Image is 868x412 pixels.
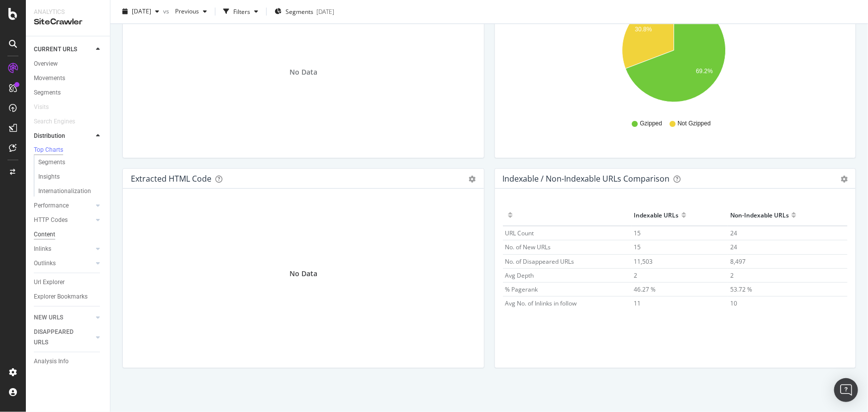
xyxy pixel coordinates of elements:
a: Insights [38,172,103,182]
button: Filters [219,4,262,20]
div: Internationalization [38,186,91,197]
a: Distribution [34,131,93,141]
a: Explorer Bookmarks [34,292,103,302]
span: URL Count [505,229,534,237]
a: Content [34,229,103,240]
span: 53.72 % [730,285,752,294]
div: Segments [34,88,61,98]
div: Explorer Bookmarks [34,292,88,302]
a: Analysis Info [34,356,103,367]
span: 15 [634,243,641,251]
a: HTTP Codes [34,215,93,225]
text: 69.2% [696,68,713,75]
div: Insights [38,172,60,182]
div: Open Intercom Messenger [834,378,858,402]
span: Gzipped [640,119,663,128]
div: Movements [34,73,65,84]
button: [DATE] [118,4,163,20]
span: No Data [289,67,317,77]
a: DISAPPEARED URLS [34,327,93,348]
a: NEW URLS [34,312,93,323]
span: Not Gzipped [677,119,711,128]
div: gear [841,176,848,183]
span: 46.27 % [634,285,656,294]
span: 11,503 [634,257,653,266]
div: HTTP Codes [34,215,68,225]
text: 30.8% [635,26,652,33]
div: [DATE] [316,7,334,16]
a: Top Charts [34,145,103,155]
div: No Data [289,269,317,279]
div: Overview [34,59,58,69]
span: 24 [730,243,737,251]
div: Performance [34,201,69,211]
span: 2 [634,271,638,280]
a: Search Engines [34,116,85,127]
span: 24 [730,229,737,237]
div: Non-Indexable URLs [730,207,789,223]
a: Internationalization [38,186,103,197]
div: Visits [34,102,49,112]
a: Inlinks [34,244,93,254]
a: Url Explorer [34,277,103,288]
span: vs [163,7,171,16]
a: Overview [34,59,103,69]
div: Analytics [34,8,102,16]
span: 11 [634,299,641,308]
span: % Pagerank [505,285,538,294]
div: Distribution [34,131,65,141]
div: Top Charts [34,146,63,154]
a: Movements [34,73,103,84]
div: Search Engines [34,116,75,127]
div: NEW URLS [34,312,63,323]
div: Segments [38,157,65,168]
div: Content [34,229,55,240]
span: 2025 Sep. 17th [132,7,151,16]
div: Indexable / Non-Indexable URLs Comparison [503,174,670,184]
a: Performance [34,201,93,211]
button: Previous [171,4,211,20]
a: Segments [38,157,103,168]
div: Url Explorer [34,277,65,288]
span: No. of Disappeared URLs [505,257,575,266]
span: 10 [730,299,737,308]
div: Inlinks [34,244,51,254]
div: SiteCrawler [34,16,102,28]
div: Extracted HTML Code [131,174,211,184]
span: Avg No. of Inlinks in follow [505,299,577,308]
a: CURRENT URLS [34,44,93,55]
span: Avg Depth [505,271,534,280]
div: DISAPPEARED URLS [34,327,84,348]
a: Segments [34,88,103,98]
div: gear [469,176,476,183]
a: Outlinks [34,258,93,269]
a: Visits [34,102,59,112]
span: 8,497 [730,257,746,266]
span: 2 [730,271,734,280]
span: No. of New URLs [505,243,551,251]
div: Indexable URLs [634,207,679,223]
span: Previous [171,7,199,16]
div: CURRENT URLS [34,44,77,55]
button: Segments[DATE] [271,4,338,20]
div: Analysis Info [34,356,69,367]
span: Segments [286,7,313,16]
div: Filters [233,7,250,16]
span: 15 [634,229,641,237]
div: Outlinks [34,258,56,269]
